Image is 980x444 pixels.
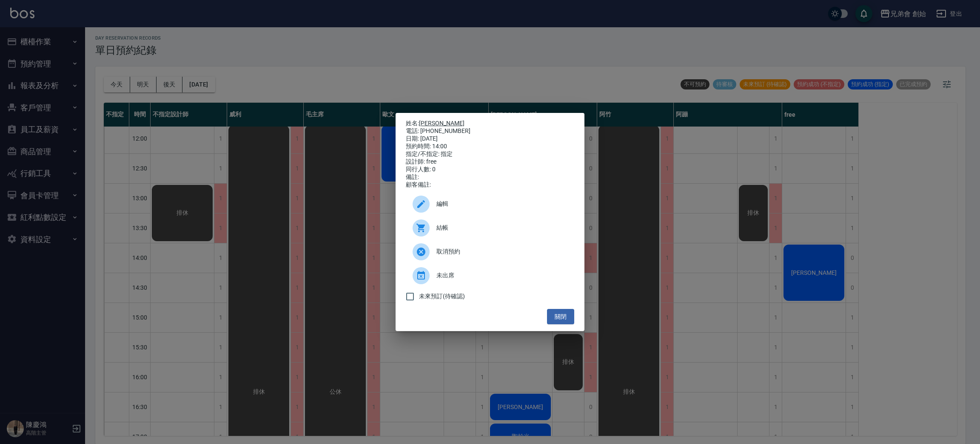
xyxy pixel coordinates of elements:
[406,166,574,173] div: 同行人數: 0
[406,135,574,143] div: 日期: [DATE]
[419,120,464,127] a: [PERSON_NAME]
[406,173,574,181] div: 備註:
[406,143,574,150] div: 預約時間: 14:00
[406,181,574,189] div: 顧客備註:
[406,150,574,158] div: 指定/不指定: 指定
[406,264,574,288] div: 未出席
[406,240,574,264] div: 取消預約
[406,120,574,127] p: 姓名:
[436,199,567,208] span: 編輯
[436,223,567,232] span: 結帳
[436,247,567,256] span: 取消預約
[547,309,574,325] button: 關閉
[406,158,574,166] div: 設計師: free
[406,192,574,216] div: 編輯
[406,127,574,135] div: 電話: [PHONE_NUMBER]
[419,292,465,301] span: 未來預訂(待確認)
[436,271,567,280] span: 未出席
[406,216,574,240] a: 結帳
